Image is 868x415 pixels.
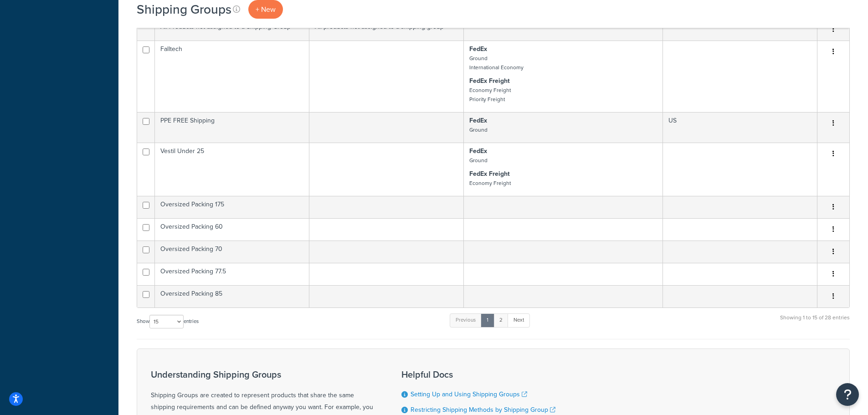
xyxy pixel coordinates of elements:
h3: Understanding Shipping Groups [151,369,379,379]
span: + New [256,4,276,15]
td: PPE FREE Shipping [155,112,309,143]
div: Showing 1 to 15 of 28 entries [780,313,850,332]
a: Restricting Shipping Methods by Shipping Group [411,405,555,415]
td: Oversized Packing 70 [155,241,309,263]
td: US [663,112,817,143]
a: Next [508,313,530,327]
small: Economy Freight Priority Freight [469,86,511,103]
strong: FedEx [469,116,487,125]
td: All Products not assigned to a Shipping Group [155,18,309,41]
label: Show entries [137,315,199,328]
button: Open Resource Center [836,383,859,406]
small: Ground [469,156,488,164]
small: Ground [469,126,488,134]
a: Setting Up and Using Shipping Groups [411,389,527,399]
select: Showentries [149,315,184,328]
td: Oversized Packing 85 [155,285,309,307]
td: Oversized Packing 175 [155,196,309,218]
a: 1 [481,313,494,327]
h3: Helpful Docs [401,369,560,379]
h1: Shipping Groups [137,0,231,18]
strong: FedEx Freight [469,169,510,179]
strong: FedEx [469,146,487,156]
strong: FedEx Freight [469,76,510,86]
td: Oversized Packing 77.5 [155,263,309,285]
strong: FedEx [469,44,487,54]
td: Vestil Under 25 [155,143,309,196]
a: 2 [493,313,508,327]
a: Previous [450,313,482,327]
td: All products not assigned to a shipping group [309,18,464,41]
small: Ground International Economy [469,54,524,72]
td: Falltech [155,41,309,112]
td: Oversized Packing 60 [155,218,309,241]
small: Economy Freight [469,179,511,187]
